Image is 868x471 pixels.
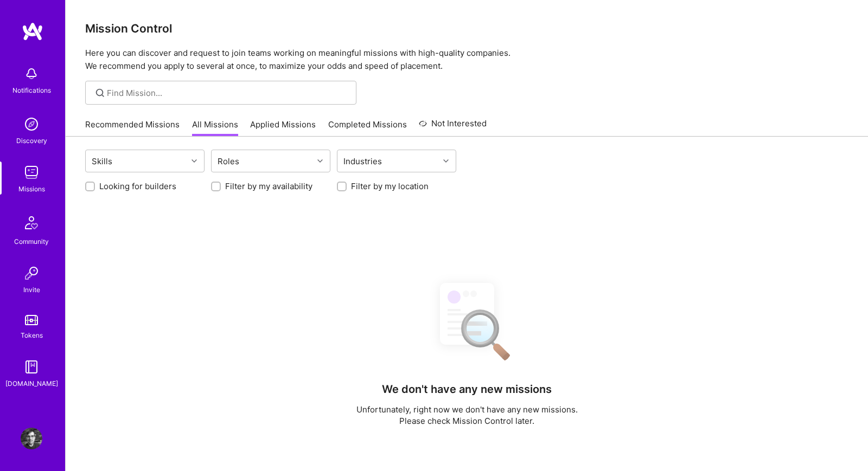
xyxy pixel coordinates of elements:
h3: Mission Control [85,22,848,35]
img: logo [22,22,43,41]
div: Missions [18,183,45,195]
img: Community [18,210,44,236]
i: icon SearchGrey [94,87,106,99]
img: bell [21,63,42,85]
img: guide book [21,356,42,378]
i: icon Chevron [443,158,449,164]
input: Find Mission... [107,87,348,99]
div: Industries [341,153,385,169]
img: No Results [421,273,513,368]
div: Discovery [16,135,47,146]
img: discovery [21,113,42,135]
label: Looking for builders [99,180,176,192]
a: Recommended Missions [85,119,180,137]
a: User Avatar [18,428,45,449]
h4: We don't have any new missions [382,383,552,396]
div: Invite [23,284,40,295]
div: Roles [215,153,242,169]
p: Here you can discover and request to join teams working on meaningful missions with high-quality ... [85,47,848,73]
a: All Missions [192,119,238,137]
div: Community [14,236,49,247]
label: Filter by my location [351,180,429,192]
img: teamwork [21,162,42,183]
label: Filter by my availability [225,180,312,192]
a: Not Interested [419,117,487,137]
i: icon Chevron [317,158,323,164]
p: Please check Mission Control later. [356,415,578,427]
img: User Avatar [21,428,42,449]
a: Completed Missions [328,119,407,137]
a: Applied Missions [250,119,316,137]
div: [DOMAIN_NAME] [5,378,58,389]
img: tokens [25,315,38,325]
div: Skills [89,153,115,169]
i: icon Chevron [192,158,197,164]
div: Tokens [21,330,43,341]
p: Unfortunately, right now we don't have any new missions. [356,404,578,415]
img: Invite [21,262,42,284]
div: Notifications [12,85,51,96]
